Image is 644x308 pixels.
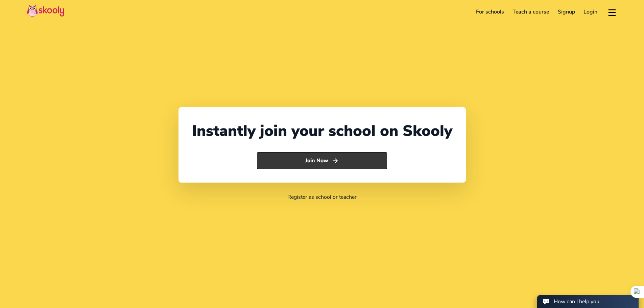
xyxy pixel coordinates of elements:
a: For schools [472,6,508,17]
a: Register as school or teacher [287,193,357,201]
img: Skooly [27,4,64,18]
a: Signup [553,6,579,17]
ion-icon: arrow forward outline [332,157,339,164]
button: menu outline [607,6,617,18]
a: Teach a course [508,6,553,17]
div: Instantly join your school on Skooly [192,121,452,141]
button: Join Nowarrow forward outline [257,152,387,169]
a: Login [579,6,602,17]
